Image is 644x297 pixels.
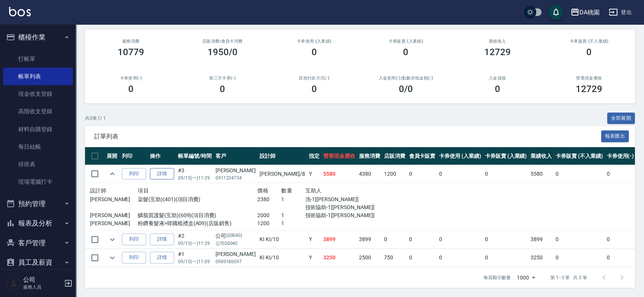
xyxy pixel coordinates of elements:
th: 設計師 [258,147,307,165]
p: 1200 [257,219,281,227]
a: 排班表 [3,156,73,173]
td: 0 [554,165,605,183]
td: 3899 [321,230,357,248]
h3: 0 [312,47,317,57]
td: 0 [437,230,483,248]
th: 帳單編號/時間 [176,147,214,165]
span: 數量 [281,187,292,194]
div: [PERSON_NAME] [216,250,256,258]
th: 指定 [307,147,321,165]
h2: 入金儲值 [461,76,534,81]
td: 0 [483,165,529,183]
td: 1200 [382,165,407,183]
td: #1 [176,249,214,267]
p: 2380 [257,195,281,203]
a: 詳情 [150,168,174,180]
button: 客戶管理 [3,233,73,253]
h3: 12729 [484,47,511,57]
td: 0 [605,165,636,183]
h3: 0 [586,47,592,57]
td: #2 [176,230,214,248]
p: 09/15 (一) 11:29 [178,240,212,247]
th: 卡券販賣 (入業績) [483,147,529,165]
td: 0 [605,230,636,248]
img: Logo [9,7,31,16]
td: 3250 [529,249,554,267]
td: 3899 [529,230,554,248]
td: 0 [605,249,636,267]
p: 公司00040 [216,240,256,247]
h2: 第三方卡券(-) [186,76,260,81]
p: 技術協助-1[[PERSON_NAME]] [305,203,377,211]
td: [PERSON_NAME] /8 [258,165,307,183]
a: 帳單列表 [3,68,73,85]
button: DA桃園 [567,5,603,20]
p: 染髮(互助)(401)(項目消費) [138,195,257,203]
td: 4380 [357,165,382,183]
a: 每日結帳 [3,138,73,156]
h3: 0 [128,84,134,94]
td: Y [307,249,321,267]
a: 報表匯出 [601,132,629,140]
h3: 0 [403,47,408,57]
p: [PERSON_NAME] [90,211,138,219]
td: 0 [554,230,605,248]
td: 3899 [357,230,382,248]
td: 0 [437,249,483,267]
span: 互助人 [305,187,321,194]
h2: 入金使用(-) /點數折抵金額(-) [369,76,443,81]
p: 1 [281,211,305,219]
div: [PERSON_NAME] [216,167,256,175]
th: 卡券使用 (入業績) [437,147,483,165]
button: 預約管理 [3,194,73,214]
div: DA桃園 [579,8,600,17]
p: 第 1–3 筆 共 3 筆 [550,274,587,281]
button: 全部展開 [607,113,635,124]
p: [PERSON_NAME] [90,219,138,227]
td: KI KI /10 [258,230,307,248]
p: 09/15 (一) 11:29 [178,175,212,181]
td: 0 [382,230,407,248]
h3: 1950/0 [208,47,238,57]
a: 詳情 [150,252,174,264]
button: 報表匯出 [601,130,629,142]
th: 卡券使用(-) [605,147,636,165]
h2: 業績收入 [461,39,534,44]
td: 2500 [357,249,382,267]
a: 打帳單 [3,50,73,68]
th: 列印 [120,147,148,165]
p: 0911234734 [216,175,256,181]
td: 0 [483,249,529,267]
td: 0 [483,230,529,248]
td: 0 [407,230,438,248]
h2: 卡券使用 (入業績) [277,39,351,44]
th: 店販消費 [382,147,407,165]
th: 服務消費 [357,147,382,165]
td: 5580 [529,165,554,183]
span: 項目 [138,187,149,194]
p: 2000 [257,211,281,219]
button: 登出 [606,5,635,19]
p: 0989186097 [216,258,256,265]
td: 0 [437,165,483,183]
button: 列印 [122,168,146,180]
h2: 卡券使用(-) [94,76,168,81]
p: 共 3 筆, 1 / 1 [85,115,106,122]
td: KI KI /10 [258,249,307,267]
h3: 0 /0 [399,84,413,94]
h3: 0 [220,84,225,94]
p: 服務人員 [23,284,62,291]
h2: 店販消費 /會員卡消費 [186,39,260,44]
th: 展開 [105,147,120,165]
button: 報表及分析 [3,213,73,233]
button: expand row [107,252,118,264]
td: 0 [407,165,438,183]
button: 列印 [122,233,146,245]
div: 1000 [514,267,538,288]
th: 會員卡販賣 [407,147,438,165]
h3: 服務消費 [94,39,168,44]
span: 價格 [257,187,268,194]
a: 現金收支登錄 [3,85,73,103]
a: 詳情 [150,233,174,245]
td: 0 [407,249,438,267]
